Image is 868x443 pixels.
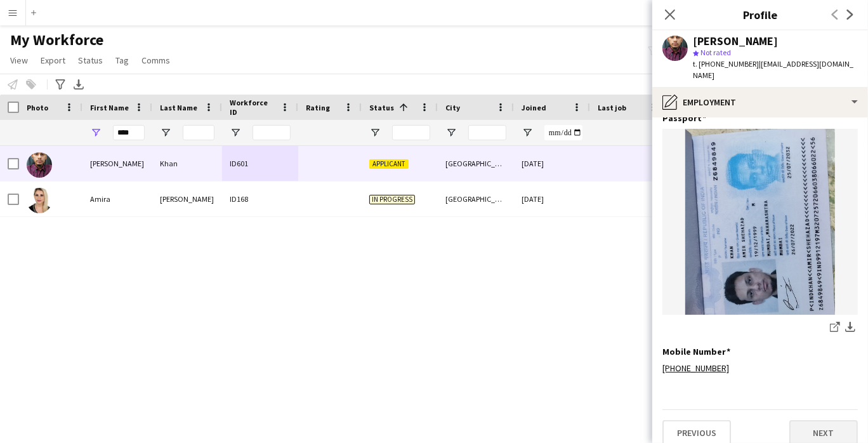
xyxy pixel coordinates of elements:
[230,98,275,117] span: Workforce ID
[522,127,533,138] button: Open Filter Menu
[438,146,514,181] div: [GEOGRAPHIC_DATA]
[306,103,330,112] span: Rating
[152,182,222,216] div: [PERSON_NAME]
[662,362,729,374] a: [PHONE_NUMBER]
[160,127,171,138] button: Open Filter Menu
[598,103,626,112] span: Last job
[662,129,858,315] img: IMG_20220831_023125~2.jpg
[230,127,241,138] button: Open Filter Menu
[90,103,129,112] span: First Name
[36,52,70,69] a: Export
[369,127,381,138] button: Open Filter Menu
[73,52,108,69] a: Status
[71,77,86,92] app-action-btn: Export XLSX
[115,55,129,66] span: Tag
[82,182,152,216] div: Amira
[392,125,430,140] input: Status Filter Input
[141,55,170,66] span: Comms
[27,188,52,213] img: Amira Ben Hmida
[438,182,514,216] div: [GEOGRAPHIC_DATA]
[27,103,48,112] span: Photo
[369,103,394,112] span: Status
[369,159,409,169] span: Applicant
[514,182,590,216] div: [DATE]
[113,125,145,140] input: First Name Filter Input
[652,87,868,117] div: Employment
[110,52,134,69] a: Tag
[41,55,65,66] span: Export
[222,146,298,181] div: ID601
[662,346,730,357] h3: Mobile Number
[445,127,457,138] button: Open Filter Menu
[78,55,103,66] span: Status
[5,52,33,69] a: View
[10,30,103,50] span: My Workforce
[82,146,152,181] div: [PERSON_NAME]
[522,103,546,112] span: Joined
[253,125,291,140] input: Workforce ID Filter Input
[10,55,28,66] span: View
[693,59,853,80] span: | [EMAIL_ADDRESS][DOMAIN_NAME]
[693,36,778,47] div: [PERSON_NAME]
[693,59,759,69] span: t. [PHONE_NUMBER]
[90,127,102,138] button: Open Filter Menu
[468,125,506,140] input: City Filter Input
[160,103,197,112] span: Last Name
[53,77,68,92] app-action-btn: Advanced filters
[662,112,706,124] h3: Passport
[544,125,582,140] input: Joined Filter Input
[152,146,222,181] div: Khan
[136,52,175,69] a: Comms
[700,48,731,57] span: Not rated
[514,146,590,181] div: [DATE]
[445,103,460,112] span: City
[369,195,415,204] span: In progress
[183,125,214,140] input: Last Name Filter Input
[652,6,868,23] h3: Profile
[222,182,298,216] div: ID168
[27,152,52,178] img: Amir Khan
